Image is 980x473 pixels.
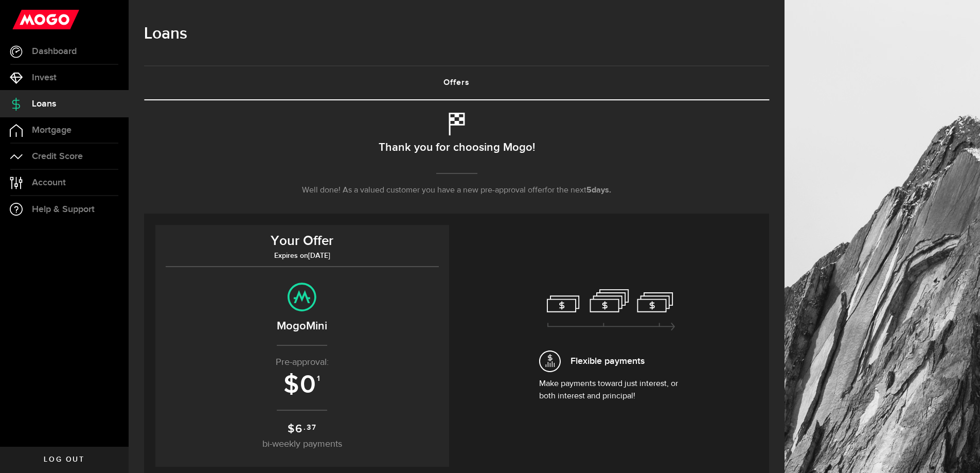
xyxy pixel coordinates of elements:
span: 5 [586,186,592,195]
span: Flexible payments [571,354,645,368]
ul: Tabs Navigation [144,65,769,100]
span: [DATE] [308,251,330,260]
span: $ [288,422,295,436]
h2: Your Offer [166,237,439,247]
h2: Thank you for choosing Mogo! [379,137,535,159]
span: Credit Score [32,152,83,161]
h1: Loans [144,21,769,47]
p: Expires on [166,251,439,260]
span: Help & Support [32,205,95,214]
span: Dashboard [32,47,77,56]
a: Offers [144,66,769,99]
span: days. [592,186,611,195]
span: 6 [295,422,303,436]
span: Invest [32,73,57,82]
span: bi-weekly payments [262,440,342,449]
span: $ [283,370,300,400]
sup: 1 [317,374,321,383]
span: Well done! As a valued customer you have a new pre-approval offer [302,186,545,195]
h2: MogoMini [166,318,439,335]
sup: .37 [304,422,316,433]
span: for the next [545,186,586,195]
iframe: LiveChat chat widget [937,430,980,473]
p: Pre-approval: [166,356,439,370]
span: 0 [300,370,317,400]
span: Loans [32,99,56,109]
span: Log out [44,456,84,463]
span: Account [32,178,66,187]
span: Mortgage [32,126,72,135]
p: Make payments toward just interest, or both interest and principal! [539,378,683,402]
